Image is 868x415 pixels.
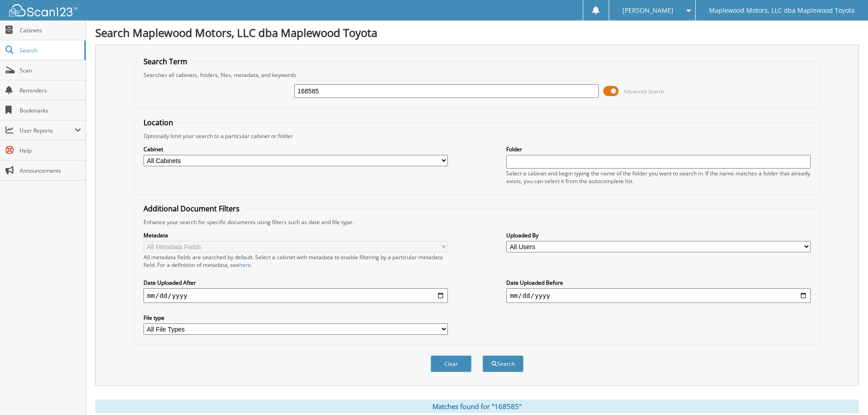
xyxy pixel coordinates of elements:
span: Search [20,46,80,54]
input: end [506,288,811,303]
div: Select a cabinet and begin typing the name of the folder you want to search in. If the name match... [506,169,811,185]
span: Help [20,147,81,154]
img: scan123-logo-white.svg [9,4,77,16]
legend: Additional Document Filters [139,204,244,214]
button: Search [483,355,524,372]
label: Date Uploaded Before [506,279,811,287]
label: File type [144,314,448,322]
label: Folder [506,145,811,153]
a: here [239,261,251,269]
label: Date Uploaded After [144,279,448,287]
legend: Location [139,118,178,128]
label: Cabinet [144,145,448,153]
span: User Reports [20,127,75,134]
label: Uploaded By [506,231,811,239]
span: Advanced Search [624,88,664,95]
h1: Search Maplewood Motors, LLC dba Maplewood Toyota [95,25,859,40]
div: Enhance your search for specific documents using filters such as date and file type. [139,218,815,226]
span: Maplewood Motors, LLC dba Maplewood Toyota [709,8,855,13]
span: Bookmarks [20,107,81,114]
div: Searches all cabinets, folders, files, metadata, and keywords [139,71,815,79]
div: Optionally limit your search to a particular cabinet or folder [139,132,815,140]
input: start [144,288,448,303]
div: Matches found for "168585" [95,400,859,413]
span: Announcements [20,167,81,174]
button: Clear [431,355,472,372]
span: Scan [20,67,81,74]
span: Reminders [20,87,81,94]
div: All metadata fields are searched by default. Select a cabinet with metadata to enable filtering b... [144,253,448,269]
span: Cabinets [20,26,81,34]
legend: Search Term [139,56,192,67]
label: Metadata [144,231,448,239]
span: [PERSON_NAME] [622,8,673,13]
